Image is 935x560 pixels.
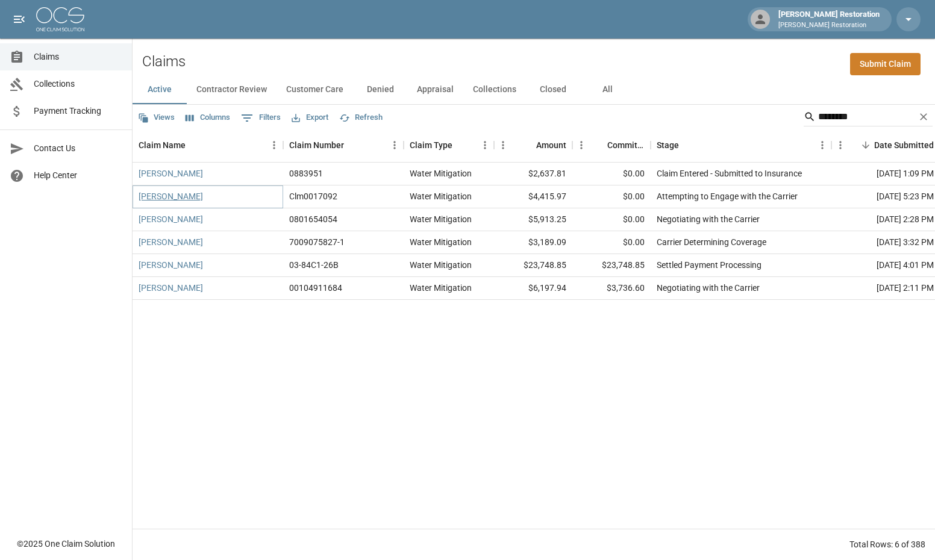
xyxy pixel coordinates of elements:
div: Settled Payment Processing [657,259,761,271]
button: Sort [344,137,361,154]
div: Attempting to Engage with the Carrier [657,190,798,202]
div: $0.00 [572,231,651,254]
div: Claim Name [139,128,186,162]
a: [PERSON_NAME] [139,282,203,294]
div: Amount [536,128,566,162]
div: 00104911684 [289,282,342,294]
div: Carrier Determining Coverage [657,236,766,248]
a: [PERSON_NAME] [139,190,203,202]
div: Water Mitigation [410,190,472,202]
div: Claim Type [404,128,494,162]
button: Sort [452,137,469,154]
div: $4,415.97 [494,185,572,208]
div: Committed Amount [572,128,651,162]
div: 0801654054 [289,213,337,225]
div: $6,197.94 [494,277,572,300]
span: Collections [34,78,122,90]
button: Clear [915,108,933,126]
div: Claim Number [289,128,344,162]
div: Date Submitted [874,128,934,162]
div: Committed Amount [607,128,645,162]
button: Menu [494,136,512,154]
button: Views [135,108,178,127]
div: Water Mitigation [410,259,472,271]
button: Denied [353,75,407,104]
div: $0.00 [572,163,651,185]
div: Search [804,107,933,129]
a: [PERSON_NAME] [139,213,203,225]
div: Water Mitigation [410,236,472,248]
button: Menu [572,136,590,154]
div: Water Mitigation [410,213,472,225]
button: Menu [386,136,404,154]
div: Claim Number [283,128,404,162]
button: Menu [813,136,831,154]
button: Show filters [238,108,284,128]
a: Submit Claim [850,53,921,75]
button: Export [289,108,331,127]
div: Total Rows: 6 of 388 [849,538,925,550]
div: Stage [651,128,831,162]
div: Claim Type [410,128,452,162]
div: Amount [494,128,572,162]
h2: Claims [142,53,186,70]
div: Water Mitigation [410,167,472,179]
button: Select columns [183,108,233,127]
button: Sort [857,137,874,154]
span: Help Center [34,169,122,182]
a: [PERSON_NAME] [139,236,203,248]
div: © 2025 One Claim Solution [17,538,115,550]
button: Sort [186,137,202,154]
div: 7009075827-1 [289,236,345,248]
button: Closed [526,75,580,104]
p: [PERSON_NAME] Restoration [778,20,880,31]
div: Negotiating with the Carrier [657,213,760,225]
button: All [580,75,634,104]
div: Negotiating with the Carrier [657,282,760,294]
a: [PERSON_NAME] [139,167,203,179]
button: Collections [463,75,526,104]
button: Customer Care [277,75,353,104]
div: Clm0017092 [289,190,337,202]
span: Payment Tracking [34,105,122,117]
div: 0883951 [289,167,323,179]
div: Claim Name [133,128,283,162]
img: ocs-logo-white-transparent.png [36,7,84,31]
div: 03-84C1-26B [289,259,339,271]
button: Menu [265,136,283,154]
button: Menu [831,136,849,154]
button: Refresh [336,108,386,127]
div: $23,748.85 [572,254,651,277]
button: Active [133,75,187,104]
span: Contact Us [34,142,122,155]
span: Claims [34,51,122,63]
button: Sort [590,137,607,154]
button: open drawer [7,7,31,31]
div: $23,748.85 [494,254,572,277]
button: Menu [476,136,494,154]
div: Water Mitigation [410,282,472,294]
div: $2,637.81 [494,163,572,185]
button: Sort [519,137,536,154]
div: Claim Entered - Submitted to Insurance [657,167,802,179]
div: [PERSON_NAME] Restoration [774,8,884,30]
div: $5,913.25 [494,208,572,231]
a: [PERSON_NAME] [139,259,203,271]
div: dynamic tabs [133,75,935,104]
button: Appraisal [407,75,463,104]
div: $3,189.09 [494,231,572,254]
div: $3,736.60 [572,277,651,300]
div: $0.00 [572,185,651,208]
button: Contractor Review [187,75,277,104]
div: $0.00 [572,208,651,231]
div: Stage [657,128,679,162]
button: Sort [679,137,696,154]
